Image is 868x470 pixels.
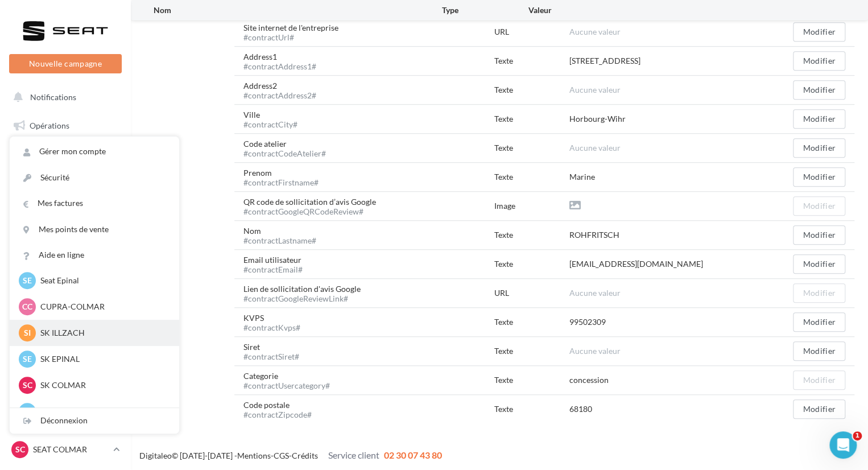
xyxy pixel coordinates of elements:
[243,295,361,303] div: #contractGoogleReviewLink#
[23,380,32,391] span: SC
[10,242,179,268] a: Aide en ligne
[569,143,621,152] span: Aucune valeur
[793,109,845,129] button: Modifier
[569,374,609,386] div: concession
[10,217,179,242] a: Mes points de vente
[793,51,845,71] button: Modifier
[243,208,376,216] div: #contractGoogleQRCodeReview#
[15,444,25,455] span: SC
[7,200,124,224] a: Campagnes
[243,121,297,129] div: #contractCity#
[243,51,325,71] div: Address1
[793,370,845,390] button: Modifier
[569,55,640,67] div: [STREET_ADDRESS]
[139,451,442,460] span: © [DATE]-[DATE] - - -
[793,80,845,100] button: Modifier
[853,431,862,440] span: 1
[243,237,316,245] div: #contractLastname#
[793,167,845,187] button: Modifier
[7,228,124,252] a: Contacts
[569,258,703,270] div: [EMAIL_ADDRESS][DOMAIN_NAME]
[30,121,69,130] span: Opérations
[7,114,124,138] a: Opérations
[22,406,32,417] span: AE
[7,256,124,280] a: Médiathèque
[494,345,569,357] div: Texte
[30,92,76,102] span: Notifications
[793,225,845,245] button: Modifier
[243,22,348,42] div: Site internet de l'entreprise
[569,288,621,298] span: Aucune valeur
[33,444,109,455] p: SEAT COLMAR
[243,341,308,361] div: Siret
[494,258,569,270] div: Texte
[237,451,271,460] a: Mentions
[569,113,626,125] div: Horbourg-Wihr
[569,346,621,356] span: Aucune valeur
[494,55,569,67] div: Texte
[23,275,32,286] span: SE
[528,5,759,16] div: Valeur
[793,283,845,303] button: Modifier
[7,312,124,346] a: PLV et print personnalisable
[22,301,32,312] span: CC
[7,142,124,166] a: Boîte de réception11
[243,167,328,187] div: Prenom
[793,138,845,158] button: Modifier
[829,431,857,459] iframe: Intercom live chat
[243,109,307,129] div: Ville
[569,27,621,36] span: Aucune valeur
[494,374,569,386] div: Texte
[494,316,569,328] div: Texte
[40,380,166,391] p: SK COLMAR
[292,451,318,460] a: Crédits
[442,5,528,16] div: Type
[494,26,569,38] div: URL
[243,254,312,274] div: Email utilisateur
[793,399,845,419] button: Modifier
[243,80,325,100] div: Address2
[40,353,166,365] p: SK EPINAL
[494,403,569,415] div: Texte
[793,341,845,361] button: Modifier
[243,196,385,216] div: QR code de sollicitation d’avis Google
[243,324,300,332] div: #contractKvps#
[139,451,172,460] a: Digitaleo
[569,229,619,241] div: ROHFRITSCH
[243,411,312,419] div: #contractZipcode#
[494,142,569,154] div: Texte
[494,84,569,96] div: Texte
[10,191,179,216] a: Mes factures
[494,113,569,125] div: Texte
[328,450,379,460] span: Service client
[793,312,845,332] button: Modifier
[243,92,316,100] div: #contractAddress2#
[243,150,326,158] div: #contractCodeAtelier#
[494,287,569,299] div: URL
[9,439,122,460] a: SC SEAT COLMAR
[243,34,338,42] div: #contractUrl#
[569,85,621,94] span: Aucune valeur
[243,138,335,158] div: Code atelier
[243,266,303,274] div: #contractEmail#
[243,179,319,187] div: #contractFirstname#
[7,285,124,308] a: Calendrier
[10,139,179,164] a: Gérer mon compte
[7,171,124,195] a: Visibilité en ligne
[24,327,31,339] span: SI
[7,85,119,109] button: Notifications
[569,171,595,183] div: Marine
[40,327,166,339] p: SK ILLZACH
[569,316,606,328] div: 99502309
[243,225,325,245] div: Nom
[793,196,845,216] button: Modifier
[23,353,32,365] span: SE
[793,22,845,42] button: Modifier
[40,406,166,417] p: Audi EPINAL
[40,275,166,286] p: Seat Epinal
[494,229,569,241] div: Texte
[154,5,442,16] div: Nom
[243,382,330,390] div: #contractUsercategory#
[10,165,179,191] a: Sécurité
[793,254,845,274] button: Modifier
